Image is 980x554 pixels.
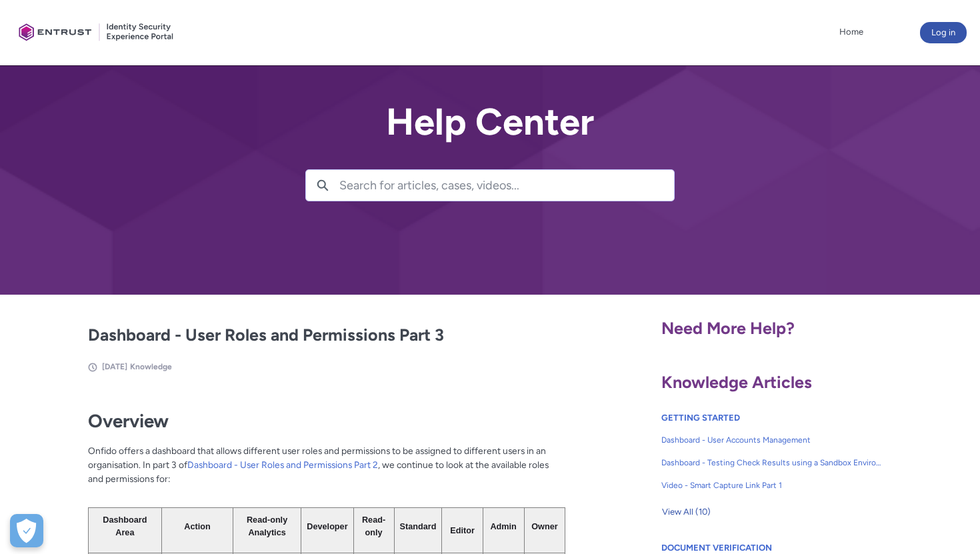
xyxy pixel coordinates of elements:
[490,522,516,531] span: Admin
[88,323,566,348] h2: Dashboard - User Roles and Permissions Part 3
[247,515,289,537] span: Read-only Analytics
[661,318,795,338] span: Need More Help?
[661,543,772,553] a: DOCUMENT VERIFICATION
[400,522,437,531] span: Standard
[362,515,385,537] span: Read-only
[88,410,169,432] strong: Overview
[130,361,172,373] li: Knowledge
[184,522,210,531] span: Action
[661,429,883,451] a: Dashboard - User Accounts Management
[661,451,883,474] a: Dashboard - Testing Check Results using a Sandbox Environment
[10,514,43,547] div: Cookie Preferences
[920,22,967,43] button: Log in
[661,413,740,423] a: GETTING STARTED
[661,372,812,392] span: Knowledge Articles
[661,434,883,446] span: Dashboard - User Accounts Management
[339,170,674,201] input: Search for articles, cases, videos...
[450,526,475,535] span: Editor
[103,515,149,537] span: Dashboard Area
[305,101,675,143] h2: Help Center
[661,479,883,491] span: Video - Smart Capture Link Part 1
[10,514,43,547] button: Open Preferences
[88,444,566,499] p: Onfido offers a dashboard that allows different user roles and permissions to be assigned to diff...
[661,501,711,523] button: View All (10)
[187,459,378,470] a: Dashboard - User Roles and Permissions Part 2
[306,170,339,201] button: Search
[662,502,711,522] span: View All (10)
[102,362,127,371] span: [DATE]
[661,474,883,497] a: Video - Smart Capture Link Part 1
[661,457,883,469] span: Dashboard - Testing Check Results using a Sandbox Environment
[531,522,557,531] span: Owner
[307,522,347,531] span: Developer
[836,22,867,42] a: Home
